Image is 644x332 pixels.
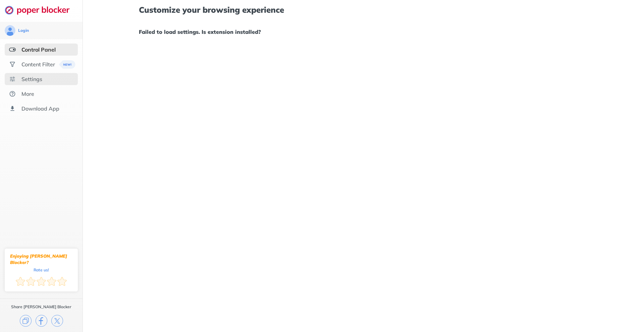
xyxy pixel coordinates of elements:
[5,5,77,15] img: logo-webpage.svg
[9,105,16,112] img: download-app.svg
[21,61,55,68] div: Content Filter
[21,76,42,82] div: Settings
[11,304,71,310] div: Share [PERSON_NAME] Blocker
[18,28,29,33] div: Login
[9,61,16,68] img: social.svg
[5,25,15,36] img: avatar.svg
[59,60,75,69] img: menuBanner.svg
[21,90,34,97] div: More
[9,90,16,97] img: about.svg
[51,315,63,327] img: x.svg
[21,46,56,53] div: Control Panel
[9,76,16,82] img: settings.svg
[34,268,49,271] div: Rate us!
[10,253,72,266] div: Enjoying [PERSON_NAME] Blocker?
[139,27,588,36] h1: Failed to load settings. Is extension installed?
[139,5,588,14] h1: Customize your browsing experience
[36,315,47,327] img: facebook.svg
[21,105,59,112] div: Download App
[9,46,16,53] img: features-selected.svg
[20,315,32,327] img: copy.svg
